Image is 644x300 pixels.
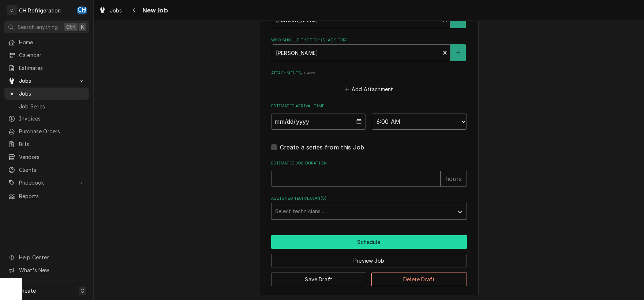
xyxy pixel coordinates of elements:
[19,166,85,174] span: Clients
[456,50,460,55] svg: Create New Contact
[77,5,87,15] div: Chris Hiraga's Avatar
[19,253,85,261] span: Help Center
[271,196,467,201] label: Assigned Technician(s)
[4,264,89,276] a: Go to What's New
[4,190,89,202] a: Reports
[4,125,89,137] a: Purchase Orders
[4,49,89,61] a: Calendar
[271,235,467,249] div: Button Group Row
[19,266,85,274] span: What's New
[77,5,87,15] div: CH
[280,143,364,152] label: Create a series from this Job
[19,64,85,72] span: Estimates
[19,288,36,294] span: Create
[4,138,89,150] a: Bills
[19,103,85,110] span: Job Series
[81,23,84,31] span: K
[271,114,366,130] input: Date
[4,164,89,176] a: Clients
[19,90,85,97] span: Jobs
[271,254,467,267] button: Preview Job
[271,103,467,109] label: Estimated Arrival Time
[271,37,467,43] label: Who should the tech(s) ask for?
[4,88,89,100] a: Jobs
[450,44,466,61] button: Create New Contact
[271,273,367,286] button: Save Draft
[271,70,467,95] div: Attachments
[128,4,140,16] button: Navigate back
[66,23,76,31] span: Ctrl
[271,103,467,129] div: Estimated Arrival Time
[18,23,58,31] span: Search anything
[271,235,467,286] div: Button Group
[140,5,168,15] span: New Job
[19,51,85,59] span: Calendar
[343,84,394,95] button: Add Attachment
[271,160,467,166] label: Estimated Job Duration
[4,100,89,112] a: Job Series
[271,37,467,61] div: Who should the tech(s) ask for?
[271,70,467,76] label: Attachments
[4,75,89,87] a: Go to Jobs
[271,249,467,267] div: Button Group Row
[372,114,467,130] select: Time Select
[4,112,89,125] a: Invoices
[7,5,17,15] div: C
[4,177,89,189] a: Go to Pricebook
[19,77,74,85] span: Jobs
[441,171,467,187] div: hours
[4,151,89,163] a: Vendors
[19,192,85,200] span: Reports
[19,179,74,186] span: Pricebook
[96,4,125,16] a: Jobs
[19,7,61,14] div: CH Refrigeration
[4,21,89,33] button: Search anythingCtrlK
[80,287,84,295] span: C
[19,153,85,161] span: Vendors
[19,140,85,148] span: Bills
[4,36,89,48] a: Home
[271,235,467,249] button: Schedule
[301,71,315,75] span: ( if any )
[19,115,85,122] span: Invoices
[371,273,467,286] button: Delete Draft
[271,267,467,286] div: Button Group Row
[19,38,85,46] span: Home
[4,62,89,74] a: Estimates
[271,160,467,186] div: Estimated Job Duration
[110,7,122,14] span: Jobs
[4,251,89,263] a: Go to Help Center
[271,196,467,219] div: Assigned Technician(s)
[19,127,85,135] span: Purchase Orders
